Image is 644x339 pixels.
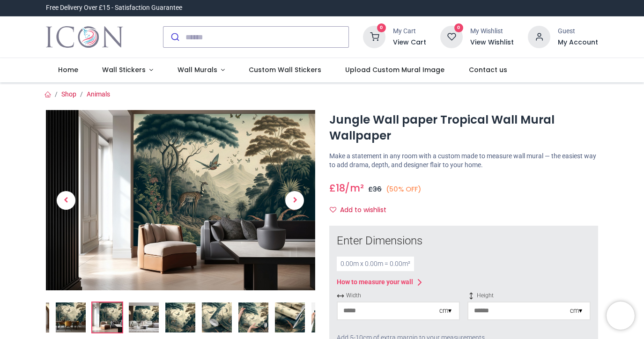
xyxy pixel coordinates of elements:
[274,137,315,263] a: Next
[440,33,463,40] a: 0
[46,24,123,50] img: Icon Wall Stickers
[337,292,460,300] span: Width
[373,184,382,194] span: 36
[238,302,268,332] img: Extra product image
[377,23,386,32] sup: 0
[163,27,185,47] button: Submit
[469,65,507,74] span: Contact us
[202,302,232,332] img: Extra product image
[470,38,514,47] a: View Wishlist
[285,191,304,210] span: Next
[345,181,364,195] span: /m²
[386,184,422,194] small: (50% OFF)
[330,206,336,213] i: Add to wishlist
[129,302,159,332] img: WS-74135-06
[249,65,321,74] span: Custom Wall Stickers
[329,112,599,144] h1: Jungle Wall paper Tropical Wall Mural Wallpaper
[56,302,86,332] img: WS-74135-04
[363,33,385,40] a: 0
[329,152,599,170] p: Make a statement in any room with a custom made to measure wall mural — the easiest way to add dr...
[393,38,426,47] a: View Cart
[178,65,217,74] span: Wall Murals
[336,181,345,195] span: 18
[401,3,598,13] iframe: Customer reviews powered by Trustpilot
[57,191,75,210] span: Previous
[46,110,315,290] img: WS-74135-05
[570,306,582,316] div: cm ▾
[275,302,305,332] img: Extra product image
[337,257,414,272] div: 0.00 m x 0.00 m = 0.00 m²
[337,278,413,287] div: How to measure your wall
[329,181,345,195] span: £
[368,184,382,194] span: £
[558,38,598,47] a: My Account
[92,302,122,332] img: WS-74135-05
[165,58,237,82] a: Wall Murals
[46,24,123,50] a: Logo of Icon Wall Stickers
[393,27,426,36] div: My Cart
[165,302,195,332] img: WS-74135-07
[46,137,86,263] a: Previous
[607,302,635,330] iframe: Brevo live chat
[470,27,514,36] div: My Wishlist
[311,302,341,332] img: Extra product image
[61,90,76,98] a: Shop
[58,65,78,74] span: Home
[454,23,463,32] sup: 0
[87,90,110,98] a: Animals
[345,65,444,74] span: Upload Custom Mural Image
[102,65,146,74] span: Wall Stickers
[439,306,452,316] div: cm ▾
[337,233,591,249] div: Enter Dimensions
[46,3,182,13] div: Free Delivery Over £15 - Satisfaction Guarantee
[90,58,165,82] a: Wall Stickers
[467,292,591,300] span: Height
[558,27,598,36] div: Guest
[329,202,394,218] button: Add to wishlistAdd to wishlist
